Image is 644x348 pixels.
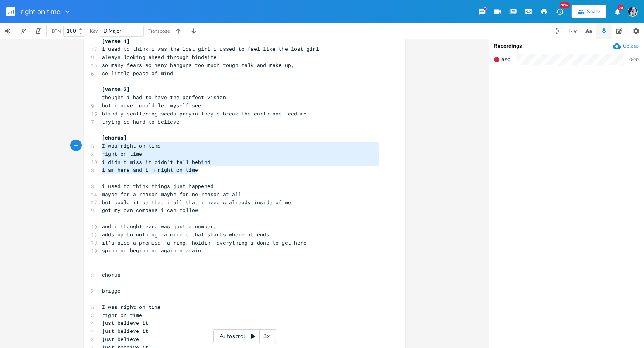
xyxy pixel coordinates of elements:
[587,8,600,15] div: Share
[613,42,639,50] button: Upload
[629,57,639,62] div: 0:00
[572,5,606,18] button: Share
[102,247,201,254] span: spinning beginning again n again
[102,287,121,294] span: brigge
[102,166,198,173] span: i am here and i’m right on time
[610,5,625,19] button: 20
[148,29,170,33] div: Transpose
[102,102,201,109] span: but i never could let myself see
[102,327,149,334] span: just believe it
[552,5,567,19] button: New
[618,5,624,10] div: 20
[213,329,276,343] div: Autoscroll
[102,199,291,206] span: but could it be that i all that i need's already inside of me
[103,28,121,34] span: D Major
[102,38,130,45] span: [verse 1]
[102,191,242,198] span: maybe for a reason maybe for no reason at all
[102,319,149,326] span: just believe it
[102,336,139,343] span: just believe
[102,118,180,125] span: trying so hard to believe
[102,239,307,246] span: it's also a promise, a ring, holdin' everything i done to get here
[102,70,174,77] span: so little peace of mind
[102,110,307,117] span: blindly scattering seeds prayin they'd break the earth and feed me
[102,150,143,157] span: right on time
[102,271,121,278] span: chorus
[102,183,214,190] span: i used to think things just happened
[501,57,510,63] span: Rec
[102,53,217,60] span: always looking ahead through hindsite
[21,8,60,15] span: right on time
[102,142,161,149] span: I was right on time
[102,86,130,93] span: [verse 2]
[102,207,198,214] span: got my own compass i can follow
[260,329,274,343] div: 3x
[628,7,638,17] img: Anya
[102,62,294,69] span: so many fears so many hangups too much tough talk and make up,
[560,2,570,8] div: New
[102,158,211,165] span: i didn’t miss it didn’t fall behind
[623,43,639,49] div: Upload
[102,231,270,238] span: adds up to nothing a circle that starts where it ends
[102,223,217,230] span: and i thought zero was just a number,
[494,43,639,49] div: Recordings
[52,29,61,33] div: BPM
[102,94,226,101] span: thought i had to have the perfect vision
[102,134,127,141] span: [chorus]
[491,53,513,66] button: Rec
[102,45,319,52] span: i used to think i was the lost girl i ussed to feel like the lost girl
[102,303,161,310] span: I was right on time
[90,29,98,33] div: Key
[102,312,143,319] span: right on time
